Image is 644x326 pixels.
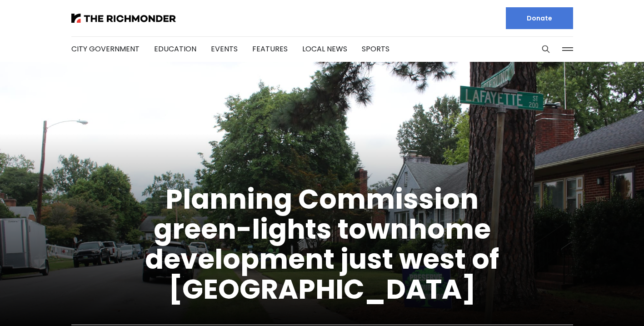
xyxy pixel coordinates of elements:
[71,44,140,54] a: City Government
[506,7,573,29] a: Donate
[154,44,196,54] a: Education
[145,180,499,308] a: Planning Commission green-lights townhome development just west of [GEOGRAPHIC_DATA]
[71,14,176,23] img: The Richmonder
[211,44,238,54] a: Events
[252,44,288,54] a: Features
[539,42,553,56] button: Search this site
[362,44,389,54] a: Sports
[302,44,347,54] a: Local News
